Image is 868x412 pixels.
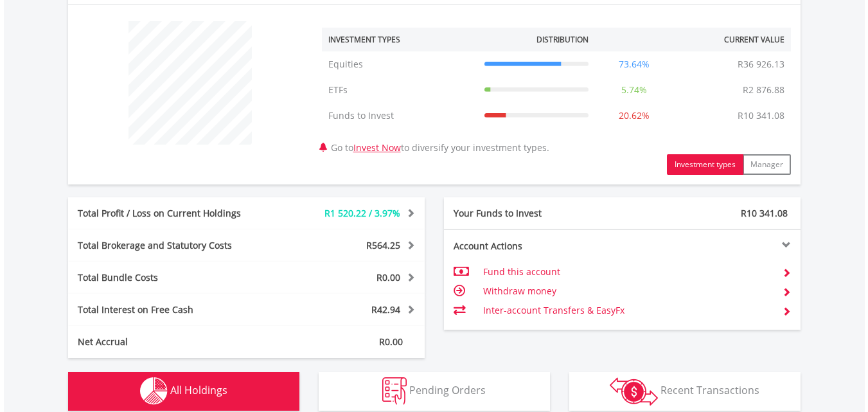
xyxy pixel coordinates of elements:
[170,383,227,397] span: All Holdings
[68,303,276,316] div: Total Interest on Free Cash
[324,207,400,219] span: R1 520.22 / 3.97%
[569,372,801,411] button: Recent Transactions
[68,207,276,220] div: Total Profit / Loss on Current Holdings
[444,240,623,253] div: Account Actions
[731,51,791,77] td: R36 926.13
[741,207,788,219] span: R10 341.08
[483,282,772,301] td: Withdraw money
[319,372,550,411] button: Pending Orders
[322,28,478,51] th: Investment Types
[68,271,276,284] div: Total Bundle Costs
[68,372,299,411] button: All Holdings
[312,15,801,175] div: Go to to diversify your investment types.
[409,383,486,397] span: Pending Orders
[536,34,589,45] div: Distribution
[366,239,400,251] span: R564.25
[382,377,407,405] img: pending_instructions-wht.png
[595,77,673,103] td: 5.74%
[322,77,478,103] td: ETFs
[673,28,791,51] th: Current Value
[371,303,400,316] span: R42.94
[376,271,400,283] span: R0.00
[140,377,168,405] img: holdings-wht.png
[610,377,658,406] img: transactions-zar-wht.png
[322,103,478,129] td: Funds to Invest
[667,154,743,175] button: Investment types
[731,103,791,129] td: R10 341.08
[444,207,623,220] div: Your Funds to Invest
[379,336,403,348] span: R0.00
[322,51,478,77] td: Equities
[68,239,276,252] div: Total Brokerage and Statutory Costs
[483,301,772,320] td: Inter-account Transfers & EasyFx
[68,336,276,348] div: Net Accrual
[743,154,791,175] button: Manager
[595,51,673,77] td: 73.64%
[353,141,401,154] a: Invest Now
[660,383,759,397] span: Recent Transactions
[483,262,772,282] td: Fund this account
[595,103,673,129] td: 20.62%
[736,77,791,103] td: R2 876.88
